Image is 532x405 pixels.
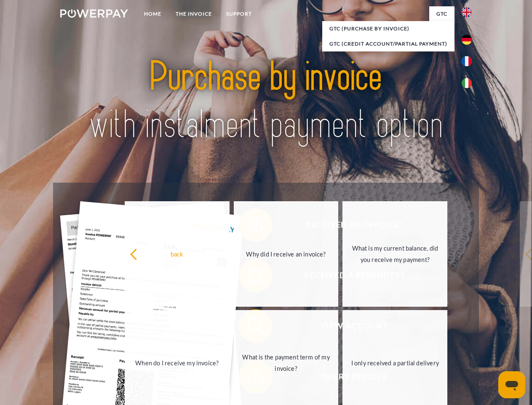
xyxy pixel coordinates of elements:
[498,371,525,398] iframe: Button to launch messaging window
[168,6,219,22] a: THE INVOICE
[130,357,225,368] div: When do I receive my invoice?
[462,35,472,45] img: de
[348,357,442,368] div: I only received a partial delivery
[60,9,128,18] img: logo-powerpay-white.svg
[80,40,452,162] img: title-powerpay_en.svg
[342,201,447,307] a: What is my current balance, did you receive my payment?
[429,6,454,22] a: GTC
[239,248,334,259] div: Why did I receive an invoice?
[462,56,472,66] img: fr
[137,6,168,22] a: Home
[462,7,472,17] img: en
[348,243,442,265] div: What is my current balance, did you receive my payment?
[462,78,472,88] img: it
[239,351,334,374] div: What is the payment term of my invoice?
[219,6,259,22] a: Support
[322,36,454,51] a: GTC (Credit account/partial payment)
[322,21,454,36] a: GTC (Purchase by invoice)
[130,248,225,259] div: back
